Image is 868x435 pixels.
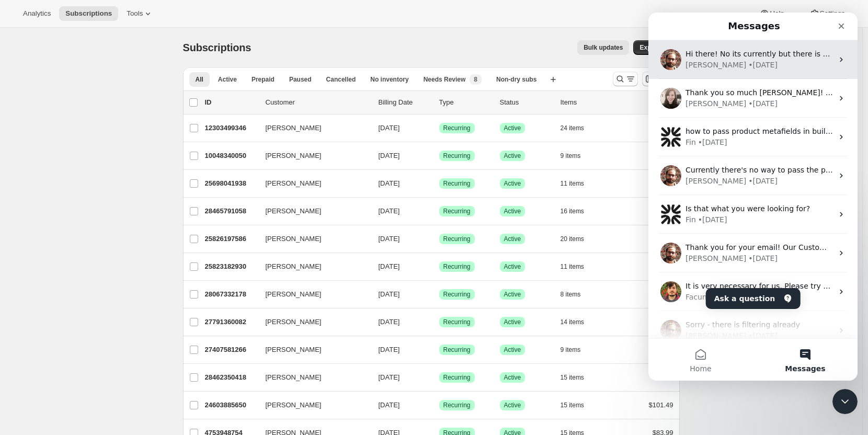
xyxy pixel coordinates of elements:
img: Profile image for Facundo [12,269,33,290]
button: [PERSON_NAME] [259,203,364,220]
span: Needs Review [424,75,466,84]
iframe: Intercom live chat [648,13,858,381]
div: [PERSON_NAME] [37,318,98,329]
span: Active [504,373,521,382]
span: 16 items [561,207,584,215]
span: 9 items [561,152,581,160]
span: Messages [136,352,177,360]
span: [PERSON_NAME] [266,151,322,161]
img: Profile image for Fin [12,191,33,212]
button: [PERSON_NAME] [259,120,364,136]
button: Settings [803,6,851,21]
span: how to pass product metafields in build a box product card [37,115,253,123]
span: Home [41,352,63,360]
button: Bulk updates [577,40,629,55]
div: Type [439,97,492,108]
p: 24603885650 [205,400,257,410]
p: Status [500,97,552,108]
span: Recurring [443,401,471,409]
button: 11 items [561,259,596,274]
span: Cancelled [326,75,356,84]
span: 15 items [561,401,584,409]
div: 28465791058[PERSON_NAME][DATE]SuccessRecurringSuccessActive16 items$70.35 [205,204,673,219]
iframe: Intercom live chat [832,389,858,414]
div: 10048340050[PERSON_NAME][DATE]SuccessRecurringSuccessActive9 items$83.46 [205,148,673,163]
span: Is that what you were looking for? [37,192,162,200]
button: [PERSON_NAME] [259,175,364,192]
div: Fin [37,202,48,213]
p: 25823182930 [205,261,257,272]
span: It is very necessary for us. Please try to keep it anyhow in mobile DOM (same as Desktop). Thanks [37,269,398,278]
button: [PERSON_NAME] [259,314,364,330]
span: Paused [289,75,312,84]
button: 20 items [561,232,596,246]
button: 15 items [561,370,596,385]
div: 24603885650[PERSON_NAME][DATE]SuccessRecurringSuccessActive15 items$101.49 [205,398,673,413]
button: Customize table column order and visibility [642,72,657,86]
span: [DATE] [379,346,400,353]
span: 14 items [561,318,584,326]
span: [PERSON_NAME] [266,234,322,244]
span: Recurring [443,290,471,299]
span: Recurring [443,373,471,382]
span: Currently there's no way to pass the product tags to the cards. What did you have in mind? [37,153,372,162]
span: [PERSON_NAME] [266,317,322,327]
span: Active [504,207,521,215]
div: 27407581266[PERSON_NAME][DATE]SuccessRecurringSuccessActive9 items$83.99 [205,342,673,357]
span: [DATE] [379,124,400,132]
span: Active [504,346,521,354]
span: Active [504,290,521,299]
span: Tools [127,9,143,18]
span: Export [639,43,659,52]
p: 25826197586 [205,234,257,244]
span: No inventory [370,75,408,84]
span: [PERSON_NAME] [266,400,322,410]
div: Fin [37,124,48,135]
button: Tools [120,6,159,21]
span: $101.49 [649,401,673,409]
span: Recurring [443,124,471,132]
span: [DATE] [379,262,400,270]
span: 9 items [561,346,581,354]
span: 11 items [561,262,584,271]
div: Facundo [37,279,67,290]
span: Analytics [23,9,51,18]
img: Profile image for Emily [12,75,33,96]
span: Recurring [443,152,471,160]
span: Active [218,75,237,84]
button: [PERSON_NAME] [259,341,364,358]
span: Active [504,318,521,326]
button: [PERSON_NAME] [259,397,364,414]
span: [DATE] [379,318,400,326]
button: Ask a question [58,276,152,296]
span: Active [504,179,521,188]
span: [PERSON_NAME] [266,206,322,216]
img: Profile image for Fin [12,114,33,135]
button: [PERSON_NAME] [259,258,364,275]
span: Thank you so much [PERSON_NAME]! This will be very helpful since customers like to purchase multi... [37,76,533,84]
span: Settings [820,9,845,18]
p: 28465791058 [205,206,257,216]
span: Active [504,152,521,160]
button: 14 items [561,315,596,329]
button: 15 items [561,398,596,413]
img: Profile image for Brian [12,307,33,328]
button: [PERSON_NAME] [259,231,364,247]
span: 15 items [561,373,584,382]
span: Recurring [443,207,471,215]
div: 28067332178[PERSON_NAME][DATE]SuccessRecurringSuccessActive8 items$75.31 [205,287,673,302]
div: • [DATE] [50,202,79,213]
button: 16 items [561,204,596,219]
span: All [196,75,203,84]
div: 12303499346[PERSON_NAME][DATE]SuccessRecurringSuccessActive24 items$87.17 [205,121,673,135]
span: 24 items [561,124,584,132]
button: 9 items [561,342,592,357]
span: 20 items [561,235,584,243]
button: [PERSON_NAME] [259,147,364,164]
span: Help [770,9,784,18]
p: Billing Date [379,97,431,108]
span: [DATE] [379,207,400,215]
